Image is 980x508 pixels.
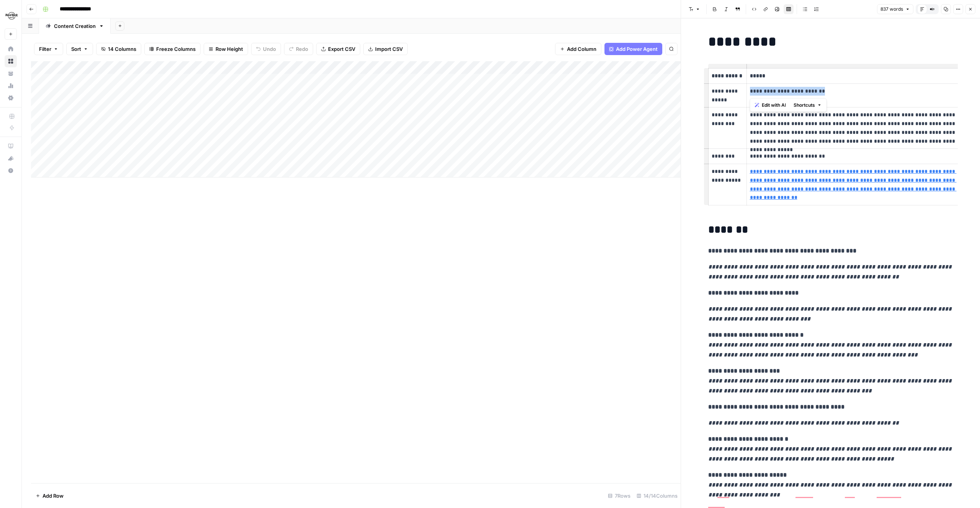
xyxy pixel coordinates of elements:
[555,43,601,55] button: Add Column
[877,4,913,14] button: 837 words
[251,43,281,55] button: Undo
[204,43,248,55] button: Row Height
[42,492,64,500] span: Add Row
[66,43,93,55] button: Sort
[39,18,111,34] a: Content Creation
[5,164,17,177] button: Help + Support
[5,55,17,67] a: Browse
[156,45,196,53] span: Freeze Columns
[880,6,903,13] span: 837 words
[39,45,51,53] span: Filter
[5,80,17,92] a: Usage
[96,43,141,55] button: 14 Columns
[5,67,17,80] a: Your Data
[794,102,815,109] span: Shortcuts
[216,45,243,53] span: Row Height
[791,100,825,110] button: Shortcuts
[567,45,596,53] span: Add Column
[363,43,408,55] button: Import CSV
[144,43,201,55] button: Freeze Columns
[605,490,634,502] div: 7 Rows
[34,43,63,55] button: Filter
[284,43,313,55] button: Redo
[263,45,276,53] span: Undo
[328,45,355,53] span: Export CSV
[5,43,17,55] a: Home
[5,6,17,25] button: Workspace: Hard Rock Digital
[762,102,786,109] span: Edit with AI
[634,490,681,502] div: 14/14 Columns
[5,9,18,23] img: Hard Rock Digital Logo
[5,153,16,164] div: What's new?
[375,45,403,53] span: Import CSV
[752,100,789,110] button: Edit with AI
[5,152,17,164] button: What's new?
[616,45,658,53] span: Add Power Agent
[54,22,96,30] div: Content Creation
[316,43,360,55] button: Export CSV
[71,45,81,53] span: Sort
[5,140,17,152] a: AirOps Academy
[31,490,68,502] button: Add Row
[604,43,662,55] button: Add Power Agent
[108,45,136,53] span: 14 Columns
[296,45,308,53] span: Redo
[5,92,17,104] a: Settings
